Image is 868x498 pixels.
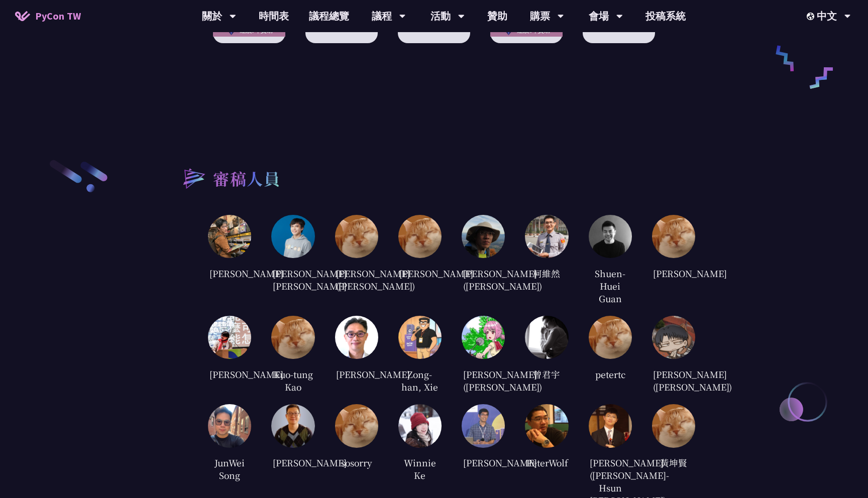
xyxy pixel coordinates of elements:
h2: 審稿人員 [213,166,280,190]
div: 曾君宇 [525,366,568,382]
a: PyCon TW [5,4,91,29]
div: [PERSON_NAME] ([PERSON_NAME]) [335,266,378,293]
img: default.0dba411.jpg [398,215,442,258]
div: Winnie Ke [398,455,442,483]
img: Home icon of PyCon TW 2025 [15,11,30,21]
img: 5b816cddee2d20b507d57779bce7e155.jpg [589,215,632,258]
img: default.0dba411.jpg [652,215,695,258]
div: [PERSON_NAME] [208,366,251,382]
img: eb8f9b31a5f40fbc9a4405809e126c3f.jpg [271,215,314,258]
img: default.0dba411.jpg [335,404,378,447]
img: 16744c180418750eaf2695dae6de9abb.jpg [652,316,695,359]
div: PeterWolf [525,455,568,470]
div: Zong-han, Xie [398,366,442,394]
div: [PERSON_NAME] [335,366,378,382]
img: 2fb25c4dbcc2424702df8acae420c189.jpg [271,404,314,447]
div: [PERSON_NAME] ([PERSON_NAME]) [462,266,505,293]
div: [PERSON_NAME] [462,455,505,470]
img: default.0dba411.jpg [335,215,378,258]
img: 33cae1ec12c9fa3a44a108271202f9f1.jpg [462,215,505,258]
img: d0223f4f332c07bbc4eacc3daa0b50af.jpg [335,316,378,359]
img: 82d23fd0d510ffd9e682b2efc95fb9e0.jpg [525,316,568,359]
div: 黃坤賢 [652,455,695,470]
img: cc92e06fafd13445e6a1d6468371e89a.jpg [208,404,251,447]
img: Locale Icon [807,13,817,20]
div: Kuo-tung Kao [271,366,314,394]
div: JunWei Song [208,455,251,483]
img: default.0dba411.jpg [271,316,314,359]
img: heading-bullet [173,159,213,197]
div: [PERSON_NAME] [PERSON_NAME] [271,266,314,293]
img: 474439d49d7dff4bbb1577ca3eb831a2.jpg [398,316,442,359]
img: 761e049ec1edd5d40c9073b5ed8731ef.jpg [462,316,505,359]
div: [PERSON_NAME] ([PERSON_NAME]) [652,366,695,394]
img: 556a545ec8e13308227429fdb6de85d1.jpg [525,215,568,258]
div: [PERSON_NAME] [271,455,314,470]
img: 25c07452fc50a232619605b3e350791e.jpg [208,215,251,258]
img: ca361b68c0e016b2f2016b0cb8f298d8.jpg [462,404,505,447]
div: [PERSON_NAME] [398,266,442,281]
img: fc8a005fc59e37cdaca7cf5c044539c8.jpg [525,404,568,447]
div: [PERSON_NAME] [652,266,695,281]
img: 666459b874776088829a0fab84ecbfc6.jpg [398,404,442,447]
img: 0ef73766d8c3fcb0619c82119e72b9bb.jpg [208,316,251,359]
div: 柯維然 [525,266,568,281]
img: a9d086477deb5ee7d1da43ccc7d68f28.jpg [589,404,632,447]
div: Shuen-Huei Guan [589,266,632,306]
img: default.0dba411.jpg [652,404,695,447]
span: PyCon TW [35,9,81,24]
div: sosorry [335,455,378,470]
img: default.0dba411.jpg [589,316,632,359]
div: [PERSON_NAME]([PERSON_NAME]) [462,366,505,394]
div: [PERSON_NAME] [208,266,251,281]
div: petertc [589,366,632,382]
